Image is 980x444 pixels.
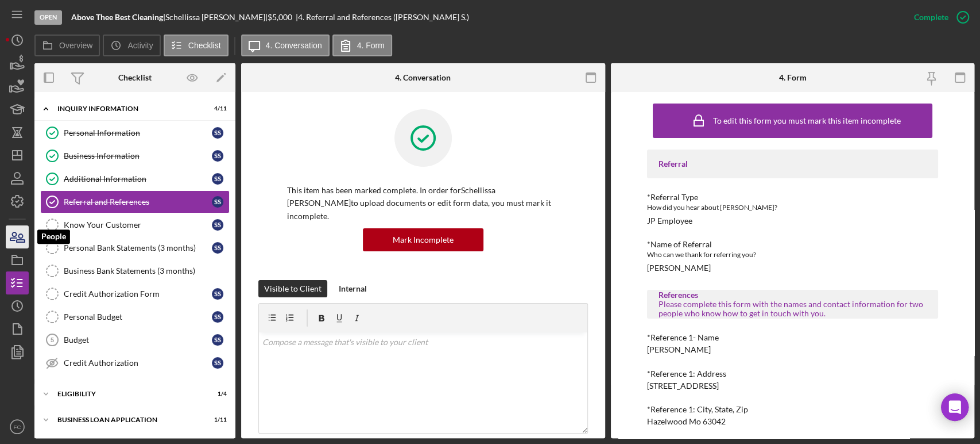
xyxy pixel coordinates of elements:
[64,151,212,160] div: Business Information
[71,12,163,22] b: Above Thee Best Cleaning
[212,219,223,231] div: S S
[6,415,29,438] button: FC
[393,228,454,251] div: Mark Incomplete
[241,35,330,56] button: 4. Conversation
[40,121,230,144] a: Personal InformationSS
[40,190,230,213] a: Referral and ReferencesSS
[647,417,726,426] div: Hazelwood Mo 63042
[363,228,483,251] button: Mark Incomplete
[647,381,719,391] div: [STREET_ADDRESS]
[206,105,227,112] div: 4 / 11
[40,282,230,305] a: Credit Authorization FormSS
[127,41,153,50] label: Activity
[57,416,198,423] div: BUSINESS LOAN APPLICATION
[206,416,227,423] div: 1 / 11
[40,328,230,351] a: 5BudgetSS
[659,300,927,318] div: Please complete this form with the names and contact information for two people who know how to g...
[647,333,938,342] div: *Reference 1- Name
[647,405,938,414] div: *Reference 1: City, State, Zip
[64,174,212,183] div: Additional Information
[206,391,227,397] div: 1 / 4
[118,73,152,82] div: Checklist
[264,280,321,297] div: Visible to Client
[647,240,938,249] div: *Name of Referral
[647,263,711,273] div: [PERSON_NAME]
[64,220,212,229] div: Know Your Customer
[941,393,969,421] div: Open Intercom Messenger
[165,13,268,22] div: Schellissa [PERSON_NAME] |
[647,216,692,225] div: JP Employee
[296,13,469,22] div: | 4. Referral and References ([PERSON_NAME] S.)
[212,334,223,346] div: S S
[40,213,230,236] a: Know Your CustomerSS
[332,35,392,56] button: 4. Form
[778,73,806,82] div: 4. Form
[57,105,198,112] div: INQUIRY INFORMATION
[64,358,212,368] div: Credit Authorization
[395,73,451,82] div: 4. Conversation
[647,369,938,378] div: *Reference 1: Address
[212,196,223,208] div: S S
[64,128,212,137] div: Personal Information
[713,116,901,125] div: To edit this form you must mark this item incomplete
[188,41,221,50] label: Checklist
[212,288,223,300] div: S S
[659,159,927,169] div: Referral
[71,13,165,22] div: |
[14,424,21,430] text: FC
[914,6,948,29] div: Complete
[647,202,938,213] div: How did you hear about [PERSON_NAME]?
[902,6,974,29] button: Complete
[34,10,62,25] div: Open
[59,41,92,50] label: Overview
[64,312,212,321] div: Personal Budget
[34,35,100,56] button: Overview
[64,197,212,206] div: Referral and References
[212,357,223,369] div: S S
[40,259,230,282] a: Business Bank Statements (3 months)
[103,35,160,56] button: Activity
[647,193,938,202] div: *Referral Type
[212,173,223,185] div: S S
[164,35,228,56] button: Checklist
[287,184,559,223] p: This item has been marked complete. In order for Schellissa [PERSON_NAME] to upload documents or ...
[64,266,229,275] div: Business Bank Statements (3 months)
[647,345,711,354] div: [PERSON_NAME]
[64,243,212,252] div: Personal Bank Statements (3 months)
[258,280,327,297] button: Visible to Client
[212,127,223,139] div: S S
[57,391,198,397] div: Eligibility
[40,236,230,259] a: Personal Bank Statements (3 months)SS
[40,305,230,328] a: Personal BudgetSS
[40,167,230,190] a: Additional InformationSS
[212,242,223,254] div: S S
[357,41,385,50] label: 4. Form
[647,249,938,261] div: Who can we thank for referring you?
[40,351,230,374] a: Credit AuthorizationSS
[212,150,223,162] div: S S
[659,290,927,300] div: References
[268,12,292,22] span: $5,000
[333,280,373,297] button: Internal
[266,41,322,50] label: 4. Conversation
[212,311,223,323] div: S S
[40,144,230,167] a: Business InformationSS
[64,289,212,298] div: Credit Authorization Form
[51,336,54,343] tspan: 5
[339,280,367,297] div: Internal
[64,335,212,345] div: Budget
